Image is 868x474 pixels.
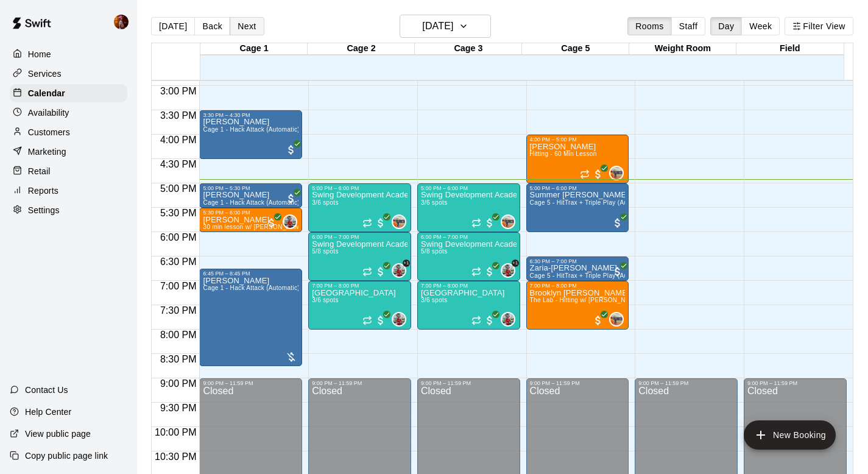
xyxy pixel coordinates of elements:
[288,214,297,229] span: Kylie Chung
[10,162,127,180] a: Retail
[421,234,517,240] div: 6:00 PM – 7:00 PM
[421,380,517,386] div: 9:00 PM – 11:59 PM
[710,17,742,35] button: Day
[400,15,491,38] button: [DATE]
[114,15,129,29] img: Kaitlyn Lim
[157,86,200,96] span: 3:00 PM
[502,313,514,325] img: Kylie Chung
[530,380,626,386] div: 9:00 PM – 11:59 PM
[203,271,298,277] div: 6:45 PM – 8:45 PM
[25,450,108,462] p: Copy public page link
[512,260,519,267] span: +1
[592,168,604,180] span: All customers have paid
[203,380,298,386] div: 9:00 PM – 11:59 PM
[10,104,127,122] div: Availability
[203,185,298,191] div: 5:00 PM – 5:30 PM
[471,218,481,228] span: Recurring event
[25,384,68,396] p: Contact Us
[614,312,624,327] span: Kailee Powell
[422,18,453,35] h6: [DATE]
[151,17,195,35] button: [DATE]
[199,183,302,208] div: 5:00 PM – 5:30 PM: Arianna Carlos
[312,380,408,386] div: 9:00 PM – 11:59 PM
[200,43,308,55] div: Cage 1
[199,208,302,232] div: 5:30 PM – 6:00 PM: 30 min lesson w/ Kylie Chung
[312,234,408,240] div: 6:00 PM – 7:00 PM
[502,264,514,277] img: Kylie Chung
[526,256,629,281] div: 6:30 PM – 7:00 PM: Zaria-Moriah Walker
[157,305,200,316] span: 7:30 PM
[28,48,51,60] p: Home
[157,159,200,169] span: 4:30 PM
[10,65,127,83] a: Services
[157,135,200,145] span: 4:00 PM
[501,312,515,327] div: Kylie Chung
[530,150,597,157] span: Hitting - 60 Min Lesson
[530,136,626,143] div: 4:00 PM – 5:00 PM
[580,169,590,179] span: Recurring event
[10,201,127,219] div: Settings
[203,112,298,118] div: 3:30 PM – 4:30 PM
[629,43,736,55] div: Weight Room
[285,193,297,205] span: All customers have paid
[25,406,71,418] p: Help Center
[312,248,339,255] span: 5/8 spots filled
[203,199,300,206] span: Cage 1 - Hack Attack (Automatic)
[610,167,623,179] img: Kailee Powell
[157,208,200,218] span: 5:30 PM
[10,123,127,141] a: Customers
[312,283,408,289] div: 7:00 PM – 8:00 PM
[157,256,200,267] span: 6:30 PM
[285,144,297,156] span: All customers have paid
[28,68,62,80] p: Services
[393,264,405,277] img: Kylie Chung
[392,214,406,229] div: Kailee Powell
[203,210,298,216] div: 5:30 PM – 6:00 PM
[526,183,629,232] div: 5:00 PM – 6:00 PM: Cage 5 - HitTrax + Triple Play (Automatic)
[10,45,127,63] a: Home
[10,84,127,102] a: Calendar
[157,378,200,389] span: 9:00 PM
[397,214,406,229] span: Kailee Powell
[10,182,127,200] div: Reports
[157,183,200,194] span: 5:00 PM
[530,272,651,279] span: Cage 5 - HitTrax + Triple Play (Automatic)
[506,214,515,229] span: Kailee Powell
[403,260,410,267] span: +1
[471,267,481,277] span: Recurring event
[362,218,372,228] span: Recurring event
[610,313,623,325] img: Kailee Powell
[415,43,522,55] div: Cage 3
[375,266,387,278] span: All customers have paid
[471,316,481,325] span: Recurring event
[612,217,624,229] span: All customers have paid
[741,17,780,35] button: Week
[392,263,406,278] div: Kylie Chung
[375,217,387,229] span: All customers have paid
[785,17,853,35] button: Filter View
[230,17,264,35] button: Next
[266,217,278,229] span: All customers have paid
[308,183,411,232] div: 5:00 PM – 6:00 PM: Swing Development Academy 8U/10U
[199,110,302,159] div: 3:30 PM – 4:30 PM: Cage 1 - Hack Attack (Automatic)
[609,166,624,180] div: Kailee Powell
[25,428,91,440] p: View public page
[157,110,200,121] span: 3:30 PM
[530,283,626,289] div: 7:00 PM – 8:00 PM
[10,143,127,161] div: Marketing
[28,107,69,119] p: Availability
[28,185,58,197] p: Reports
[308,232,411,281] div: 6:00 PM – 7:00 PM: Swing Development Academy 12U/14U
[530,258,626,264] div: 6:30 PM – 7:00 PM
[362,316,372,325] span: Recurring event
[421,248,448,255] span: 5/8 spots filled
[627,17,671,35] button: Rooms
[609,312,624,327] div: Kailee Powell
[28,87,65,99] p: Calendar
[530,185,626,191] div: 5:00 PM – 6:00 PM
[152,451,199,462] span: 10:30 PM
